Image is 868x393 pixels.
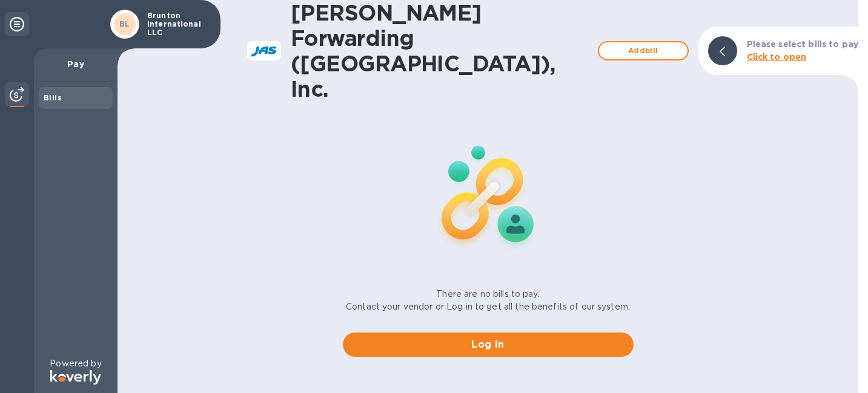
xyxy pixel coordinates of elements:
button: Log in [343,333,634,357]
b: Bills [44,93,62,102]
b: Click to open [747,52,807,62]
span: Log in [353,337,624,352]
p: Brunton International LLC [147,11,208,37]
button: Addbill [598,41,689,60]
p: Powered by [50,357,101,370]
p: There are no bills to pay. Contact your vendor or Log in to get all the benefits of our system. [346,288,630,313]
b: BL [119,19,130,28]
span: Add bill [609,44,678,58]
b: Please select bills to pay [747,39,858,49]
img: Logo [50,370,101,385]
p: Pay [44,58,108,70]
